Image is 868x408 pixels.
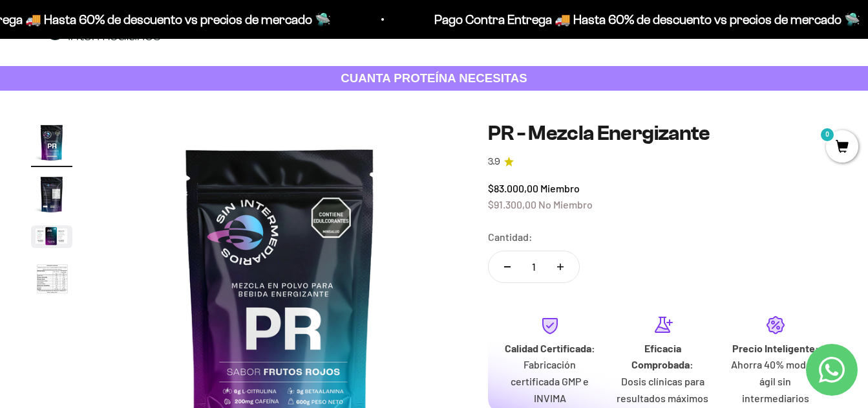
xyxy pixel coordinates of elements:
[732,342,819,354] strong: Precio Inteligente:
[31,258,72,305] button: Ir al artículo 4
[729,356,821,406] p: Ahorra 40% modelo ágil sin intermediarios
[488,198,536,210] span: $91.300,00
[820,127,835,142] mark: 0
[432,9,858,30] p: Pago Contra Entrega 🚚 Hasta 60% de descuento vs precios de mercado 🛸
[542,251,579,282] button: Aumentar cantidad
[488,229,533,245] label: Cantidad:
[488,182,538,194] span: $83.000,00
[488,155,500,169] span: 3.9
[31,122,72,167] button: Ir al artículo 1
[211,194,266,216] span: Enviar
[489,251,526,282] button: Reducir cantidad
[16,87,268,110] div: Reseñas de otros clientes
[826,141,858,155] a: 0
[31,258,72,301] img: PR - Mezcla Energizante
[16,62,268,84] div: Más información sobre los ingredientes
[16,165,268,188] div: Un mejor precio
[16,113,268,136] div: Una promoción especial
[505,342,595,354] strong: Calidad Certificada:
[31,174,72,219] button: Ir al artículo 2
[341,71,527,85] strong: CUANTA PROTEÍNA NECESITAS
[488,155,837,169] a: 3.93.9 de 5.0 estrellas
[503,356,596,406] p: Fabricación certificada GMP e INVIMA
[210,194,268,216] button: Enviar
[488,122,837,144] h1: PR - Mezcla Energizante
[31,225,72,252] button: Ir al artículo 3
[16,21,268,51] p: ¿Qué te haría sentir más seguro de comprar este producto?
[31,122,72,163] img: PR - Mezcla Energizante
[31,174,72,215] img: PR - Mezcla Energizante
[617,373,709,406] p: Dosis clínicas para resultados máximos
[631,342,693,371] strong: Eficacia Comprobada:
[16,139,268,162] div: Un video del producto
[538,198,593,210] span: No Miembro
[540,182,580,194] span: Miembro
[31,225,72,248] img: PR - Mezcla Energizante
